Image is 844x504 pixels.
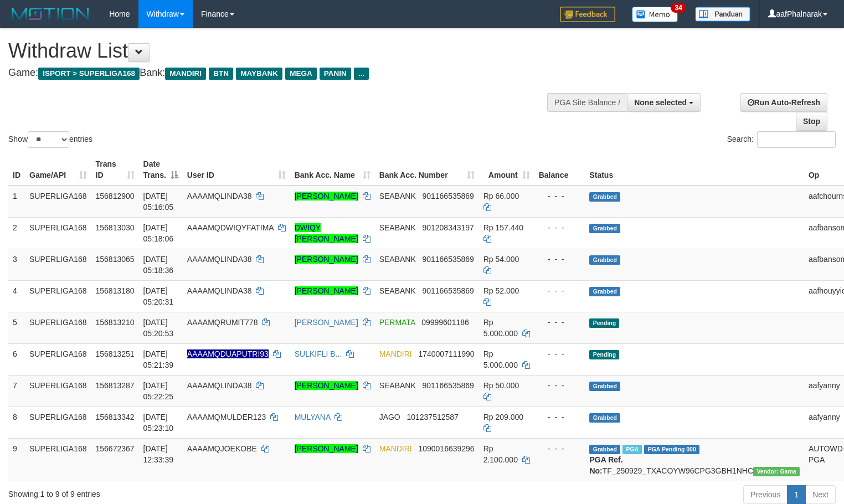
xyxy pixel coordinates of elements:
span: Marked by aafsengchandara [622,445,642,454]
span: Rp 50.000 [483,381,519,390]
span: Vendor URL: https://trx31.1velocity.biz [753,467,800,476]
div: - - - [539,254,581,265]
td: SUPERLIGA168 [25,438,91,481]
span: 156813210 [96,318,135,327]
td: 2 [8,217,25,249]
img: MOTION_logo.png [8,6,92,22]
div: - - - [539,443,581,454]
a: [PERSON_NAME] [295,381,358,390]
span: Copy 901166535869 to clipboard [422,286,474,295]
span: AAAAMQLINDA38 [187,192,252,200]
span: [DATE] 05:18:36 [143,255,174,275]
span: ISPORT > SUPERLIGA168 [38,68,140,80]
span: SEABANK [379,223,416,232]
span: Nama rekening ada tanda titik/strip, harap diedit [187,349,269,358]
th: Game/API: activate to sort column ascending [25,154,91,186]
th: User ID: activate to sort column ascending [183,154,290,186]
td: 5 [8,312,25,343]
span: Pending [589,318,619,328]
span: [DATE] 05:18:06 [143,223,174,243]
span: MANDIRI [379,444,412,453]
img: Feedback.jpg [560,7,615,22]
th: Trans ID: activate to sort column ascending [91,154,139,186]
td: SUPERLIGA168 [25,407,91,438]
td: SUPERLIGA168 [25,375,91,407]
a: 1 [787,485,806,504]
span: [DATE] 05:21:39 [143,349,174,369]
th: Bank Acc. Number: activate to sort column ascending [375,154,479,186]
span: 156813251 [96,349,135,358]
span: [DATE] 12:33:39 [143,444,174,464]
span: AAAAMQLINDA38 [187,255,252,264]
span: Grabbed [589,224,620,233]
td: 8 [8,407,25,438]
input: Search: [757,131,836,148]
span: AAAAMQJOEKOBE [187,444,257,453]
span: AAAAMQLINDA38 [187,286,252,295]
td: 9 [8,438,25,481]
span: [DATE] 05:22:25 [143,381,174,401]
a: [PERSON_NAME] [295,192,358,200]
span: Grabbed [589,445,620,454]
span: [DATE] 05:16:05 [143,192,174,212]
td: 6 [8,343,25,375]
span: Grabbed [589,382,620,391]
img: panduan.png [695,7,750,22]
span: PERMATA [379,318,415,327]
label: Show entries [8,131,92,148]
a: Next [805,485,836,504]
td: SUPERLIGA168 [25,217,91,249]
a: SULKIFLI B... [295,349,342,358]
span: MANDIRI [379,349,412,358]
span: Grabbed [589,255,620,265]
label: Search: [727,131,836,148]
span: Grabbed [589,287,620,296]
a: [PERSON_NAME] [295,444,358,453]
td: 4 [8,280,25,312]
span: Grabbed [589,192,620,202]
td: SUPERLIGA168 [25,343,91,375]
span: AAAAMQLINDA38 [187,381,252,390]
span: Copy 901166535869 to clipboard [422,381,474,390]
span: MAYBANK [236,68,282,80]
th: Bank Acc. Name: activate to sort column ascending [290,154,375,186]
th: Amount: activate to sort column ascending [479,154,534,186]
td: 3 [8,249,25,280]
b: PGA Ref. No: [589,455,622,475]
th: Status [585,154,804,186]
span: 156813180 [96,286,135,295]
select: Showentries [28,131,69,148]
th: Date Trans.: activate to sort column descending [139,154,183,186]
td: TF_250929_TXACOYW96CPG3GBH1NHC [585,438,804,481]
span: BTN [209,68,233,80]
div: - - - [539,348,581,359]
span: PANIN [320,68,351,80]
a: MULYANA [295,413,331,421]
h4: Game: Bank: [8,68,552,79]
span: Rp 54.000 [483,255,519,264]
div: - - - [539,317,581,328]
div: Showing 1 to 9 of 9 entries [8,484,343,500]
button: None selected [627,93,701,112]
span: SEABANK [379,286,416,295]
span: Rp 52.000 [483,286,519,295]
span: 156812900 [96,192,135,200]
a: [PERSON_NAME] [295,318,358,327]
h1: Withdraw List [8,40,552,62]
td: SUPERLIGA168 [25,249,91,280]
span: Copy 1740007111990 to clipboard [418,349,474,358]
span: Copy 901166535869 to clipboard [422,192,474,200]
span: Rp 5.000.000 [483,318,518,338]
a: Previous [743,485,788,504]
span: Copy 901166535869 to clipboard [422,255,474,264]
div: - - - [539,222,581,233]
div: - - - [539,380,581,391]
span: Grabbed [589,413,620,423]
a: Run Auto-Refresh [740,93,827,112]
span: PGA Pending [644,445,699,454]
a: DWIQY [PERSON_NAME] [295,223,358,243]
div: - - - [539,285,581,296]
span: Rp 209.000 [483,413,523,421]
span: 156813030 [96,223,135,232]
td: SUPERLIGA168 [25,280,91,312]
